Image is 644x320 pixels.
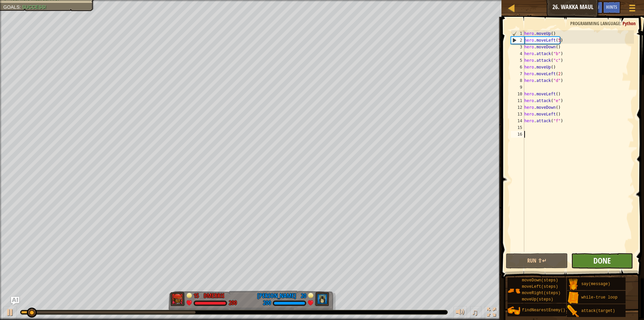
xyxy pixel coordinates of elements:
[511,124,524,131] div: 15
[581,309,615,313] span: attack(target)
[620,20,623,27] span: :
[3,4,19,10] span: Goals
[511,91,524,97] div: 10
[3,306,17,320] button: Ctrl + P: Play
[22,4,46,10] span: Success!
[204,291,224,300] div: dmerris
[567,291,580,304] img: portrait.png
[485,306,498,320] button: Toggle fullscreen
[571,253,633,269] button: Done
[263,300,271,306] div: 200
[511,30,524,37] div: 1
[470,306,482,320] button: ♫
[511,97,524,104] div: 11
[522,297,553,302] span: moveUp(steps)
[11,297,19,305] button: Ask AI
[511,37,524,44] div: 2
[522,308,566,313] span: findNearestEnemy()
[511,64,524,71] div: 6
[623,20,636,27] span: Python
[511,50,524,57] div: 4
[453,306,467,320] button: Adjust volume
[511,77,524,84] div: 8
[567,305,580,318] img: portrait.png
[511,104,524,111] div: 12
[170,292,185,306] img: thang_avatar_frame.png
[570,20,620,27] span: Programming language
[506,253,568,269] button: Run ⇧↵
[507,284,520,297] img: portrait.png
[511,71,524,77] div: 7
[19,4,22,10] span: :
[511,57,524,64] div: 5
[229,300,237,306] div: 200
[511,118,524,124] div: 14
[472,307,478,317] span: ♫
[585,1,603,14] button: Ask AI
[314,292,329,306] img: thang_avatar_frame.png
[511,44,524,50] div: 3
[581,295,618,300] span: while-true loop
[522,284,558,289] span: moveLeft(steps)
[593,255,611,266] span: Done
[522,278,558,283] span: moveDown(steps)
[300,291,306,298] div: 20
[606,4,617,10] span: Hints
[194,291,200,298] div: 15
[257,291,296,300] div: [PERSON_NAME]
[507,304,520,317] img: portrait.png
[624,1,641,17] button: Show game menu
[588,4,599,10] span: Ask AI
[511,131,524,138] div: 16
[567,278,580,291] img: portrait.png
[581,282,610,286] span: say(message)
[511,111,524,118] div: 13
[511,84,524,91] div: 9
[522,291,560,295] span: moveRight(steps)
